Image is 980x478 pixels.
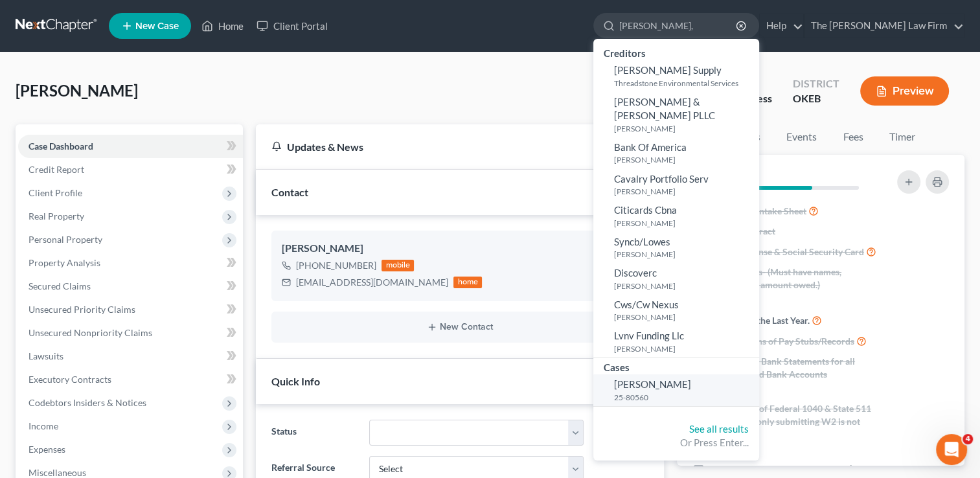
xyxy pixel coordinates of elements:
[28,444,65,455] span: Expenses
[793,91,839,106] div: OKEB
[593,358,759,374] div: Cases
[614,236,670,247] span: Syncb/Lowes
[860,76,949,106] button: Preview
[18,158,243,181] a: Credit Report
[382,260,414,271] div: mobile
[28,141,93,152] span: Case Dashboard
[593,60,759,92] a: [PERSON_NAME] SupplyThreadstone Environmental Services
[296,259,376,272] div: [PHONE_NUMBER]
[614,330,684,341] span: Lvnv Funding Llc
[804,14,964,38] a: The [PERSON_NAME] Law Firm
[18,135,243,158] a: Case Dashboard
[614,312,756,323] small: [PERSON_NAME]
[614,123,756,134] small: [PERSON_NAME]
[711,266,882,291] span: All Creditors- (Must have names, addresses & amount owed.)
[18,368,243,391] a: Executory Contracts
[614,96,715,121] span: [PERSON_NAME] & [PERSON_NAME] PLLC
[28,350,63,361] span: Lawsuits
[593,44,759,60] div: Creditors
[593,232,759,264] a: Syncb/Lowes[PERSON_NAME]
[28,327,152,338] span: Unsecured Nonpriority Claims
[593,263,759,295] a: Discoverc[PERSON_NAME]
[28,234,102,245] span: Personal Property
[28,211,84,222] span: Real Property
[593,137,759,169] a: Bank Of America[PERSON_NAME]
[711,335,854,348] span: Last 6 months of Pay Stubs/Records
[28,187,82,198] span: Client Profile
[936,434,967,465] iframe: Intercom live chat
[614,186,756,197] small: [PERSON_NAME]
[296,276,448,289] div: [EMAIL_ADDRESS][DOMAIN_NAME]
[28,257,100,268] span: Property Analysis
[453,277,482,288] div: home
[614,249,756,260] small: [PERSON_NAME]
[711,402,882,441] span: Last 4 years of Federal 1040 & State 511 Tax forms. (only submitting W2 is not acceptable)
[28,374,111,385] span: Executory Contracts
[711,355,882,381] span: 6 Months of Bank Statements for all Financial and Bank Accounts
[711,245,864,258] span: Drivers License & Social Security Card
[711,225,775,238] span: Signed Contract
[28,467,86,478] span: Miscellaneous
[271,140,610,154] div: Updates & News
[593,92,759,137] a: [PERSON_NAME] & [PERSON_NAME] PLLC[PERSON_NAME]
[776,124,827,150] a: Events
[614,64,722,76] span: [PERSON_NAME] Supply
[593,295,759,326] a: Cws/Cw Nexus[PERSON_NAME]
[250,14,334,38] a: Client Portal
[963,434,973,444] span: 4
[282,322,638,332] button: New Contact
[604,436,749,450] div: Or Press Enter...
[265,420,362,446] label: Status
[614,204,677,216] span: Citicards Cbna
[760,14,803,38] a: Help
[614,378,691,390] span: [PERSON_NAME]
[28,420,58,431] span: Income
[271,186,308,198] span: Contact
[18,275,243,298] a: Secured Claims
[18,298,243,321] a: Unsecured Priority Claims
[614,141,687,153] span: Bank Of America
[793,76,839,91] div: District
[593,200,759,232] a: Citicards Cbna[PERSON_NAME]
[614,343,756,354] small: [PERSON_NAME]
[689,423,749,435] a: See all results
[614,78,756,89] small: Threadstone Environmental Services
[614,299,679,310] span: Cws/Cw Nexus
[619,14,738,38] input: Search by name...
[16,81,138,100] span: [PERSON_NAME]
[879,124,926,150] a: Timer
[28,397,146,408] span: Codebtors Insiders & Notices
[18,345,243,368] a: Lawsuits
[593,374,759,406] a: [PERSON_NAME]25-80560
[282,241,638,256] div: [PERSON_NAME]
[135,21,179,31] span: New Case
[614,173,709,185] span: Cavalry Portfolio Serv
[28,304,135,315] span: Unsecured Priority Claims
[18,251,243,275] a: Property Analysis
[18,321,243,345] a: Unsecured Nonpriority Claims
[593,169,759,201] a: Cavalry Portfolio Serv[PERSON_NAME]
[614,392,756,403] small: 25-80560
[614,154,756,165] small: [PERSON_NAME]
[711,314,810,327] span: Lawsuits in the Last Year.
[28,280,91,291] span: Secured Claims
[593,326,759,358] a: Lvnv Funding Llc[PERSON_NAME]
[832,124,874,150] a: Fees
[271,375,320,387] span: Quick Info
[28,164,84,175] span: Credit Report
[195,14,250,38] a: Home
[614,280,756,291] small: [PERSON_NAME]
[614,218,756,229] small: [PERSON_NAME]
[614,267,657,279] span: Discoverc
